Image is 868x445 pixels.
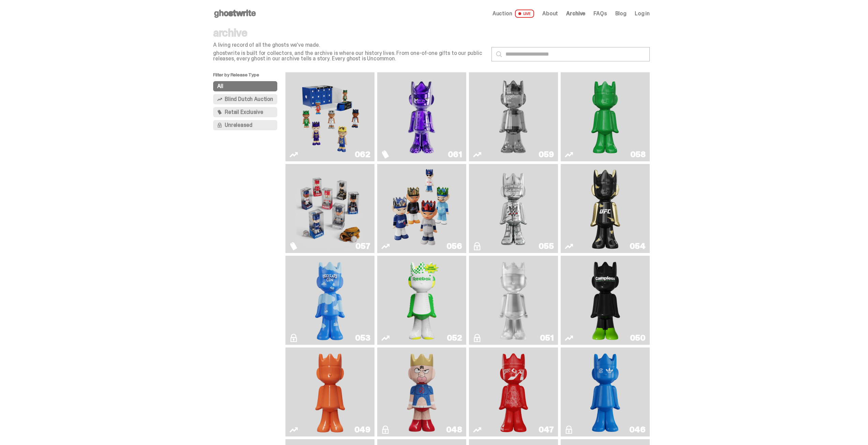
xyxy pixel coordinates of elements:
[213,81,277,91] button: All
[565,350,646,434] a: ComplexCon HK
[630,334,646,342] div: 050
[225,97,273,102] span: Blind Dutch Auction
[539,150,554,159] div: 059
[312,350,348,434] img: Schrödinger's ghost: Orange Vibe
[630,150,646,159] div: 058
[213,94,277,104] button: Blind Dutch Auction
[290,350,370,434] a: Schrödinger's ghost: Orange Vibe
[539,242,554,250] div: 055
[296,75,363,159] img: Game Face (2025)
[225,109,263,115] span: Retail Exclusive
[565,258,646,342] a: Campless
[446,426,462,434] div: 048
[290,258,370,342] a: ghooooost
[388,75,455,159] img: Fantasy
[290,167,370,250] a: Game Face (2025)
[566,11,585,16] a: Archive
[225,122,252,128] span: Unreleased
[492,11,512,16] span: Auction
[587,350,623,434] img: ComplexCon HK
[388,167,455,250] img: Game Face (2025)
[355,334,370,342] div: 053
[615,11,627,16] a: Blog
[473,258,554,342] a: LLLoyalty
[593,11,607,16] a: FAQs
[480,75,547,159] img: Two
[296,167,363,250] img: Game Face (2025)
[213,42,486,48] p: A living record of all the ghosts we've made.
[447,334,462,342] div: 052
[480,167,547,250] img: I Was There SummerSlam
[587,167,623,250] img: Ruby
[404,258,440,342] img: Court Victory
[290,75,370,159] a: Game Face (2025)
[355,150,370,159] div: 062
[217,84,223,89] span: All
[565,75,646,159] a: Schrödinger's ghost: Sunday Green
[473,350,554,434] a: Skip
[213,50,486,61] p: ghostwrite is built for collectors, and the archive is where our history lives. From one-of-one g...
[448,150,462,159] div: 061
[565,167,646,250] a: Ruby
[473,167,554,250] a: I Was There SummerSlam
[381,258,462,342] a: Court Victory
[354,426,370,434] div: 049
[496,258,532,342] img: LLLoyalty
[381,167,462,250] a: Game Face (2025)
[213,120,277,130] button: Unreleased
[213,27,486,38] p: archive
[213,107,277,117] button: Retail Exclusive
[539,426,554,434] div: 047
[446,242,462,250] div: 056
[381,350,462,434] a: Kinnikuman
[629,426,646,434] div: 046
[381,75,462,159] a: Fantasy
[404,350,440,434] img: Kinnikuman
[587,258,623,342] img: Campless
[496,350,532,434] img: Skip
[355,242,370,250] div: 057
[312,258,348,342] img: ghooooost
[542,11,558,16] a: About
[635,11,650,16] a: Log in
[572,75,638,159] img: Schrödinger's ghost: Sunday Green
[540,334,554,342] div: 051
[473,75,554,159] a: Two
[515,10,534,18] span: LIVE
[492,10,534,18] a: Auction LIVE
[630,242,646,250] div: 054
[213,72,285,81] p: Filter by Release Type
